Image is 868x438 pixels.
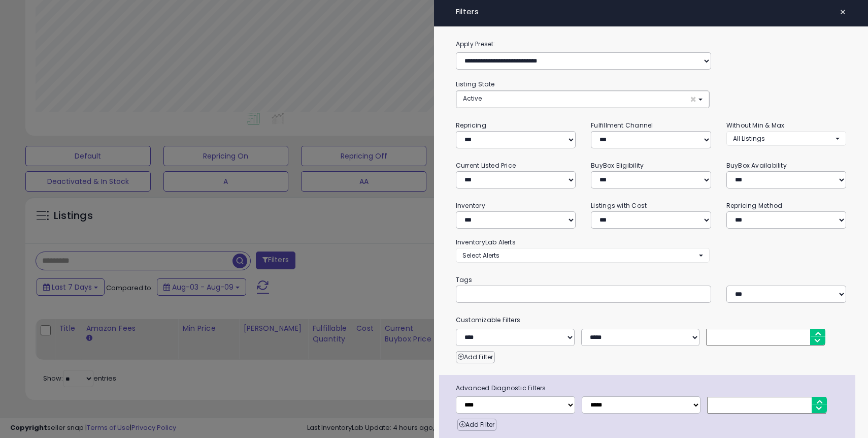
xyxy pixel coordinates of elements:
[591,121,653,130] small: Fulfillment Channel
[726,121,785,130] small: Without Min & Max
[448,383,856,394] span: Advanced Diagnostic Filters
[462,251,499,260] span: Select Alerts
[836,5,850,19] button: ×
[457,419,496,431] button: Add Filter
[456,161,516,170] small: Current Listed Price
[726,161,787,170] small: BuyBox Availability
[726,131,846,146] button: All Listings
[448,315,854,326] small: Customizable Filters
[456,91,709,108] button: Active ×
[456,201,485,210] small: Inventory
[456,351,495,363] button: Add Filter
[690,94,696,105] span: ×
[840,5,846,19] span: ×
[591,201,647,210] small: Listings with Cost
[456,248,710,263] button: Select Alerts
[463,94,482,103] span: Active
[448,39,854,50] label: Apply Preset:
[733,134,765,143] span: All Listings
[456,80,495,88] small: Listing State
[591,161,644,170] small: BuyBox Eligibility
[456,121,486,130] small: Repricing
[726,201,783,210] small: Repricing Method
[456,8,847,16] h4: Filters
[456,238,516,246] small: InventoryLab Alerts
[448,274,854,286] small: Tags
